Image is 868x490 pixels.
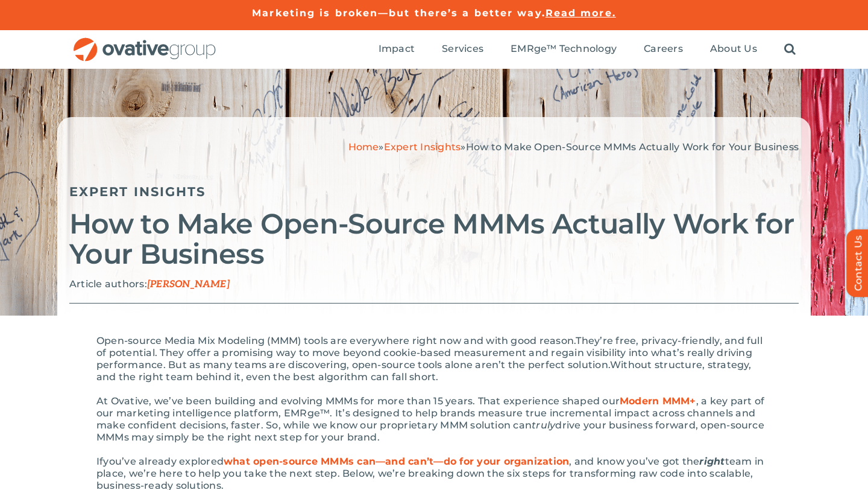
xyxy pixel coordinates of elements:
a: Expert Insights [384,141,461,153]
span: About Us [710,43,757,55]
span: Open-source Media Mix Modeling (MMM) tools are everywhere right now and with good reason. [96,335,576,346]
a: EMRge™ Technology [511,43,617,56]
span: , a key part of our marketing intelligence platform, EMRge™. It’s designed to help brands measure... [96,395,764,431]
nav: Menu [379,30,796,69]
a: OG_Full_horizontal_RGB [72,36,217,48]
a: Services [442,43,483,56]
a: what open-source MMMs can—and can’t—do for your organization [224,456,569,467]
span: drive your business forward, open-source MMMs may simply be the right next step for your brand. [96,419,764,443]
span: If [96,456,103,467]
a: Modern MMM+ [620,395,696,407]
span: How to Make Open-Source MMMs Actually Work for Your Business [466,141,799,153]
span: you’ve already explored [103,456,224,467]
span: [PERSON_NAME] [147,279,230,290]
span: At Ovative, we’ve been building and evolving MMMs for more than 15 years. That experience shaped our [96,395,620,407]
a: Search [784,43,796,56]
span: » » [348,141,799,153]
a: Impact [379,43,415,56]
span: , and know you’ve got the [569,456,699,467]
a: Home [348,141,379,153]
a: Read more. [546,7,616,19]
span: truly [532,419,555,431]
a: About Us [710,43,757,56]
a: Expert Insights [69,184,206,199]
p: Article authors: [69,278,799,291]
span: right [699,456,725,467]
span: Careers [644,43,683,55]
span: They’re free, privacy-friendly, and full of potential. They offer a promising way to move beyond ... [96,335,763,371]
a: Marketing is broken—but there’s a better way. [252,7,546,19]
span: Services [442,43,483,55]
span: Without structure, strategy, and the right team behind it, even the best algorithm can fall short. [96,359,752,383]
h2: How to Make Open-Source MMMs Actually Work for Your Business [69,209,799,269]
span: Impact [379,43,415,55]
span: EMRge™ Technology [511,43,617,55]
a: Careers [644,43,683,56]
